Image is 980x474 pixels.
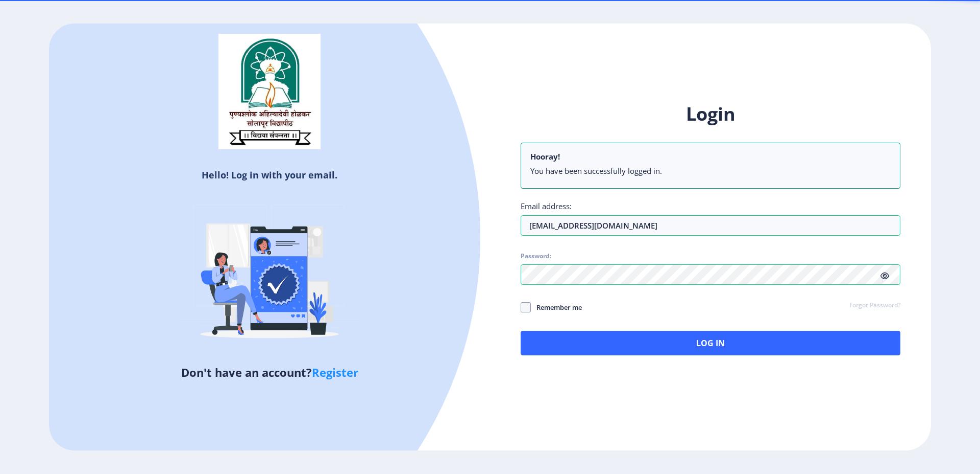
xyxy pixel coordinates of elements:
h1: Login [521,102,900,126]
h5: Don't have an account? [57,364,482,380]
img: sulogo.png [218,34,321,149]
label: Email address: [521,201,572,211]
input: Email address [521,215,900,236]
a: Register [312,365,358,380]
span: Remember me [531,301,582,313]
button: Log In [521,331,900,355]
label: Password: [521,252,551,260]
li: You have been successfully logged in. [530,166,891,176]
a: Forgot Password? [849,301,900,310]
b: Hooray! [530,151,560,162]
img: Verified-rafiki.svg [180,185,359,364]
